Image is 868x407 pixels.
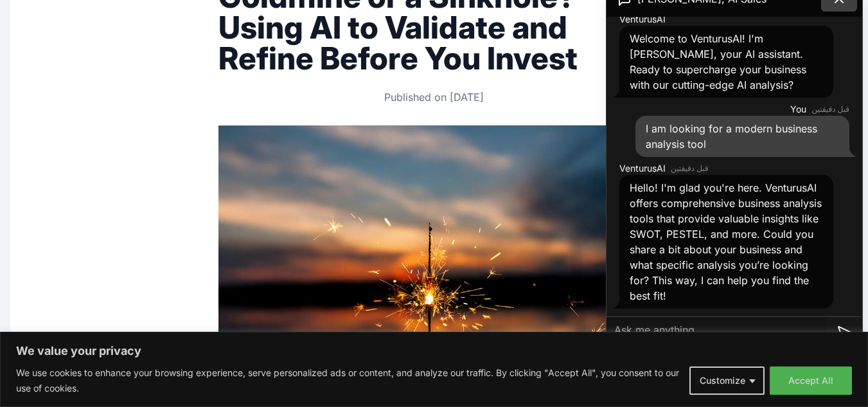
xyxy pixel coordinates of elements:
button: Accept All [770,366,852,395]
span: VenturusAI [619,13,666,26]
span: VenturusAI [619,162,666,175]
p: Published on [218,89,650,105]
time: 24‏/4‏/2025 [450,91,484,104]
button: Customize [689,366,765,395]
time: قبل دقيقتين [811,104,849,114]
time: قبل دقيقتين [671,163,709,174]
span: Welcome to VenturusAI! I'm [PERSON_NAME], your AI assistant. Ready to supercharge your business w... [630,32,806,91]
span: You [790,103,806,116]
span: I am looking for a modern business analysis tool [646,122,817,150]
p: We value your privacy [16,343,852,359]
span: Hello! I'm glad you're here. VenturusAI offers comprehensive business analysis tools that provide... [630,181,822,302]
p: We use cookies to enhance your browsing experience, serve personalized ads or content, and analyz... [16,365,680,396]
